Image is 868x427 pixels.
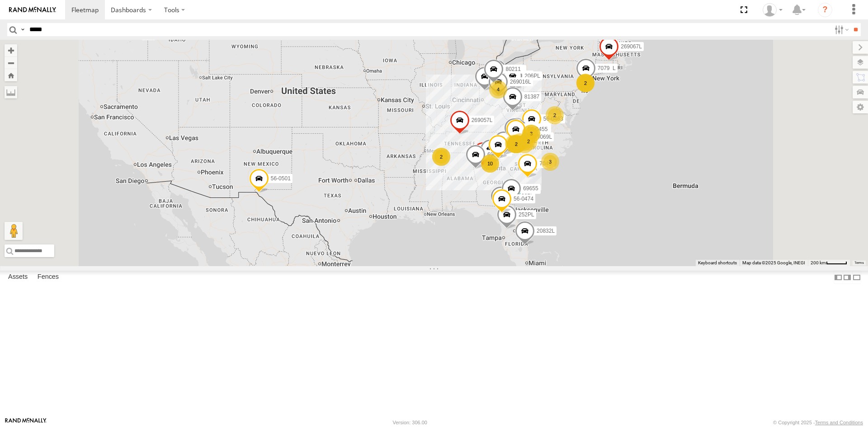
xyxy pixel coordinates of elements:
label: Hide Summary Table [852,271,861,284]
label: Measure [5,86,17,99]
span: 56-0474 [514,196,533,202]
a: Terms (opens in new tab) [854,261,864,265]
span: 200 km [811,260,826,265]
div: Version: 306.00 [393,420,427,425]
span: Map data ©2025 Google, INEGI [742,260,805,265]
i: ? [818,3,832,17]
div: Zack Abernathy [759,3,786,17]
span: 56-0463 [543,116,563,122]
span: 269016L [510,79,531,85]
div: 2 [519,132,538,150]
button: Zoom in [5,44,17,56]
label: Dock Summary Table to the Right [843,271,852,284]
span: 269069L [531,134,552,140]
div: 10 [481,155,499,173]
span: 269057L [472,117,493,123]
span: 80211 [505,66,520,72]
div: 2 [546,106,564,124]
div: 3 [522,125,540,143]
a: Visit our Website [5,418,47,427]
span: 20832L [537,227,555,234]
div: 2 [576,74,594,92]
span: 269067L [621,43,642,50]
button: Zoom out [5,56,17,69]
label: Map Settings [853,101,868,113]
div: 4 [507,135,525,153]
button: Drag Pegman onto the map to open Street View [5,222,23,240]
div: 2 [576,74,594,92]
img: rand-logo.svg [9,7,56,13]
label: Assets [4,271,32,284]
span: 69650 [487,151,502,158]
div: 2 [511,133,529,151]
span: 7043 [539,160,552,166]
div: 2 [507,135,525,153]
div: © Copyright 2025 - [773,420,863,425]
a: Terms and Conditions [815,420,863,425]
div: 4 [489,80,507,99]
button: Keyboard shortcuts [698,260,737,266]
div: 2 [505,135,523,153]
label: Fences [33,271,63,284]
span: 56-0501 [271,175,291,182]
span: 69655 [523,185,538,192]
label: Search Query [19,23,26,36]
div: 2 [432,148,450,166]
label: Search Filter Options [831,23,850,36]
div: 3 [541,153,559,171]
span: 81387 [524,94,539,100]
button: Map Scale: 200 km per 43 pixels [808,260,850,266]
span: 206PL [524,72,540,79]
span: 252PL [519,211,534,218]
span: 20837L [598,65,616,71]
button: Zoom Home [5,69,17,81]
span: 502PL [509,66,524,73]
span: 7079 [598,65,610,71]
label: Dock Summary Table to the Left [834,271,843,284]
